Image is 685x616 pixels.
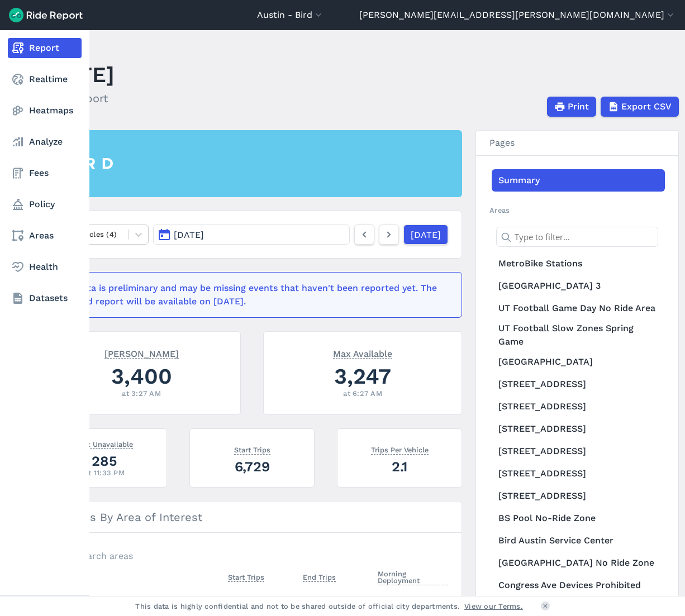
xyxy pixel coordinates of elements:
[492,418,665,440] a: [STREET_ADDRESS]
[492,373,665,395] a: [STREET_ADDRESS]
[56,361,227,391] div: 3,400
[8,194,82,214] a: Policy
[228,571,264,584] button: Start Trips
[277,361,448,391] div: 3,247
[8,69,82,89] a: Realtime
[8,163,82,183] a: Fees
[492,169,665,192] a: Summary
[359,8,676,22] button: [PERSON_NAME][EMAIL_ADDRESS][PERSON_NAME][DOMAIN_NAME]
[153,225,350,245] button: [DATE]
[77,438,133,449] span: Max Unavailable
[8,288,82,308] a: Datasets
[492,440,665,462] a: [STREET_ADDRESS]
[42,502,462,533] h3: Metrics By Area of Interest
[56,388,227,399] div: at 3:27 AM
[492,529,665,552] a: Bird Austin Service Center
[492,252,665,275] a: MetroBike Stations
[277,388,448,399] div: at 6:27 AM
[8,101,82,121] a: Heatmaps
[489,205,665,216] h2: Areas
[547,97,596,117] button: Print
[621,100,672,113] span: Export CSV
[464,601,523,612] a: View our Terms.
[234,443,270,455] span: Start Trips
[8,226,82,246] a: Areas
[492,395,665,418] a: [STREET_ADDRESS]
[492,462,665,485] a: [STREET_ADDRESS]
[228,571,264,582] span: Start Trips
[8,132,82,152] a: Analyze
[351,457,448,476] div: 2.1
[371,443,429,455] span: Trips Per Vehicle
[8,257,82,277] a: Health
[8,38,82,58] a: Report
[49,546,441,566] input: Search areas
[56,451,153,471] div: 285
[56,467,153,478] div: at 11:33 PM
[257,8,324,22] button: Austin - Bird
[104,347,179,359] span: [PERSON_NAME]
[303,571,336,584] button: End Trips
[492,574,665,596] a: Congress Ave Devices Prohibited
[378,567,448,585] span: Morning Deployment
[492,351,665,373] a: [GEOGRAPHIC_DATA]
[492,507,665,529] a: BS Pool No-Ride Zone
[492,297,665,319] a: UT Football Game Day No Ride Area
[203,457,301,476] div: 6,729
[496,227,658,247] input: Type to filter...
[492,275,665,297] a: [GEOGRAPHIC_DATA] 3
[174,230,204,240] span: [DATE]
[378,567,448,588] button: Morning Deployment
[601,97,679,117] button: Export CSV
[333,347,392,359] span: Max Available
[492,552,665,574] a: [GEOGRAPHIC_DATA] No Ride Zone
[56,281,441,308] div: This data is preliminary and may be missing events that haven't been reported yet. The finalized ...
[492,485,665,507] a: [STREET_ADDRESS]
[9,8,83,22] img: Ride Report
[492,319,665,351] a: UT Football Slow Zones Spring Game
[403,225,448,245] a: [DATE]
[303,571,336,582] span: End Trips
[476,131,678,156] h3: Pages
[568,100,589,113] span: Print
